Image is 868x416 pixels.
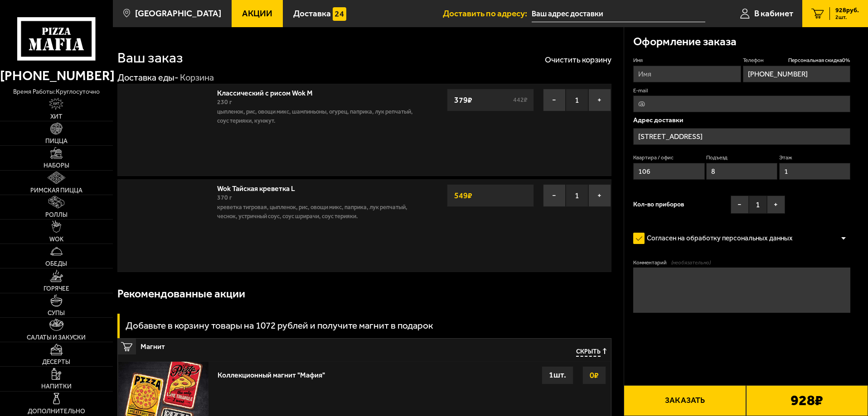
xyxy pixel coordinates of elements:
label: Квартира / офис [633,154,704,162]
img: 15daf4d41897b9f0e9f617042186c801.svg [333,7,346,21]
label: Имя [633,57,741,64]
span: Напитки [41,383,72,390]
label: E-mail [633,87,850,95]
span: Римская пицца [30,187,82,194]
div: 1 шт. [542,366,573,384]
span: Санкт-Петербург, улица Крыленко, 35, подъезд 8 [532,5,705,22]
h3: Рекомендованные акции [117,288,245,300]
span: Пицца [45,138,68,144]
span: Скрыть [576,348,601,357]
span: 370 г [217,194,232,201]
span: Салаты и закуски [27,335,86,341]
button: − [731,196,749,214]
button: Скрыть [576,348,606,357]
span: Хит [50,114,63,120]
span: Персональная скидка 0 % [788,57,850,64]
span: 230 г [217,98,232,106]
span: Доставить по адресу: [443,9,532,18]
a: Wok Тайская креветка L [217,182,304,193]
span: Роллы [45,212,68,218]
strong: 379 ₽ [452,91,475,109]
button: + [588,89,611,111]
button: − [543,89,566,111]
label: Этаж [779,154,850,162]
span: 1 [749,196,767,214]
div: Коллекционный магнит "Мафия" [218,366,325,379]
div: Корзина [180,72,214,84]
label: Подъезд [706,154,777,162]
span: Магнит [141,339,436,350]
span: Супы [48,310,65,316]
span: Доставка [293,9,331,18]
h3: Оформление заказа [633,36,737,48]
label: Согласен на обработку персональных данных [633,230,802,248]
p: цыпленок, рис, овощи микс, шампиньоны, огурец, паприка, лук репчатый, соус терияки, кунжут. [217,107,418,125]
label: Телефон [743,57,850,64]
h1: Ваш заказ [117,51,183,65]
span: Акции [242,9,272,18]
span: 1 [566,89,588,111]
button: + [588,184,611,207]
span: WOK [49,236,63,243]
span: В кабинет [754,9,793,18]
span: Обеды [45,261,67,267]
span: Десерты [42,359,70,365]
span: Горячее [44,286,69,292]
button: + [767,196,785,214]
input: +7 ( [743,66,850,82]
input: Ваш адрес доставки [532,5,705,22]
h3: Добавьте в корзину товары на 1072 рублей и получите магнит в подарок [126,321,433,330]
s: 442 ₽ [512,97,529,103]
button: Заказать [624,385,746,416]
p: Адрес доставки [633,117,850,124]
span: 1 [566,184,588,207]
input: Имя [633,66,741,82]
p: креветка тигровая, цыпленок, рис, овощи микс, паприка, лук репчатый, чеснок, устричный соус, соус... [217,203,418,221]
span: [GEOGRAPHIC_DATA] [135,9,221,18]
span: Наборы [44,163,69,169]
label: Комментарий [633,259,850,267]
span: 928 руб. [835,7,859,14]
a: Доставка еды- [117,72,179,83]
span: Кол-во приборов [633,201,684,208]
button: Очистить корзину [545,56,611,64]
strong: 549 ₽ [452,187,475,204]
span: (необязательно) [671,259,711,267]
span: Дополнительно [28,408,85,415]
b: 928 ₽ [790,393,823,408]
strong: 0 ₽ [587,367,601,384]
button: − [543,184,566,207]
input: @ [633,96,850,112]
span: 2 шт. [835,14,859,20]
a: Классический с рисом Wok M [217,86,322,97]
